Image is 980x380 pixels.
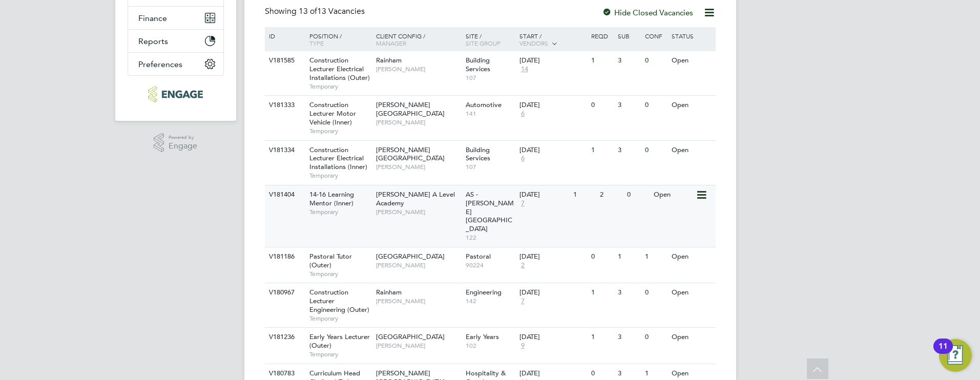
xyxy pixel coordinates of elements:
div: Open [669,96,714,115]
span: Finance [138,13,167,23]
div: 1 [589,283,615,302]
span: [PERSON_NAME] [376,118,461,126]
div: 1 [571,185,597,204]
div: Position / [302,27,373,52]
div: 0 [642,96,669,115]
div: 3 [615,51,642,70]
div: [DATE] [519,56,586,65]
span: 107 [466,74,514,82]
span: Pastoral [466,252,491,261]
div: Reqd [589,27,615,45]
span: 6 [519,154,526,163]
div: 0 [624,185,651,204]
div: Client Config / [373,27,463,52]
div: V181236 [266,328,302,347]
span: 7 [519,297,526,306]
span: 14-16 Learning Mentor (Inner) [309,190,354,207]
div: Conf [642,27,669,45]
div: 1 [589,51,615,70]
span: Type [309,39,324,47]
div: 0 [642,328,669,347]
div: 0 [642,51,669,70]
div: 1 [642,247,669,266]
div: Open [669,283,714,302]
div: [DATE] [519,288,586,297]
button: Preferences [128,53,223,75]
span: Pastoral Tutor (Outer) [309,252,352,269]
div: [DATE] [519,101,586,110]
div: V181334 [266,141,302,160]
span: 141 [466,110,514,118]
span: Temporary [309,172,371,180]
div: 1 [589,328,615,347]
span: 142 [466,297,514,305]
div: 11 [939,346,948,360]
div: [DATE] [519,191,568,199]
div: V181404 [266,185,302,204]
span: [PERSON_NAME][GEOGRAPHIC_DATA] [376,145,445,163]
div: 3 [615,328,642,347]
div: V181585 [266,51,302,70]
span: Temporary [309,350,371,358]
span: Site Group [466,39,501,47]
span: 90224 [466,261,514,269]
div: [DATE] [519,369,586,378]
div: [DATE] [519,252,586,261]
span: [PERSON_NAME] [376,261,461,269]
span: 9 [519,342,526,350]
span: [GEOGRAPHIC_DATA] [376,332,445,341]
div: 3 [615,283,642,302]
button: Finance [128,7,223,29]
span: Rainham [376,56,402,65]
span: 102 [466,342,514,350]
span: Temporary [309,270,371,278]
div: 0 [589,96,615,115]
button: Open Resource Center, 11 new notifications [939,339,972,372]
span: Building Services [466,56,490,73]
div: [DATE] [519,333,586,342]
span: Early Years [466,332,499,341]
span: Powered by [169,133,197,142]
div: Showing [265,6,367,17]
div: Status [669,27,714,45]
span: 7 [519,199,526,208]
div: V180967 [266,283,302,302]
span: Construction Lecturer Electrical Installations (Inner) [309,145,367,172]
span: Vendors [519,39,548,47]
button: Reports [128,30,223,52]
span: [PERSON_NAME][GEOGRAPHIC_DATA] [376,100,445,118]
img: huntereducation-logo-retina.png [148,86,203,102]
div: 0 [642,141,669,160]
span: 107 [466,163,514,171]
span: 6 [519,110,526,118]
div: Open [669,141,714,160]
span: [PERSON_NAME] [376,65,461,73]
span: Rainham [376,288,402,297]
div: 1 [615,247,642,266]
div: V181186 [266,247,302,266]
span: Early Years Lecturer (Outer) [309,332,370,350]
div: [DATE] [519,146,586,155]
div: Start / [517,27,589,53]
div: Open [669,247,714,266]
span: [GEOGRAPHIC_DATA] [376,252,445,261]
span: 13 Vacancies [299,6,365,16]
div: V181333 [266,96,302,115]
div: 3 [615,96,642,115]
div: ID [266,27,302,45]
div: Open [669,328,714,347]
span: [PERSON_NAME] [376,297,461,305]
span: Building Services [466,145,490,163]
div: 3 [615,141,642,160]
span: [PERSON_NAME] [376,163,461,171]
span: AS - [PERSON_NAME][GEOGRAPHIC_DATA] [466,190,514,234]
span: Temporary [309,82,371,91]
span: [PERSON_NAME] [376,342,461,350]
span: Reports [138,36,168,46]
div: Site / [463,27,517,52]
div: 1 [589,141,615,160]
span: [PERSON_NAME] [376,208,461,216]
span: Temporary [309,127,371,135]
span: Temporary [309,314,371,323]
span: Temporary [309,208,371,216]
